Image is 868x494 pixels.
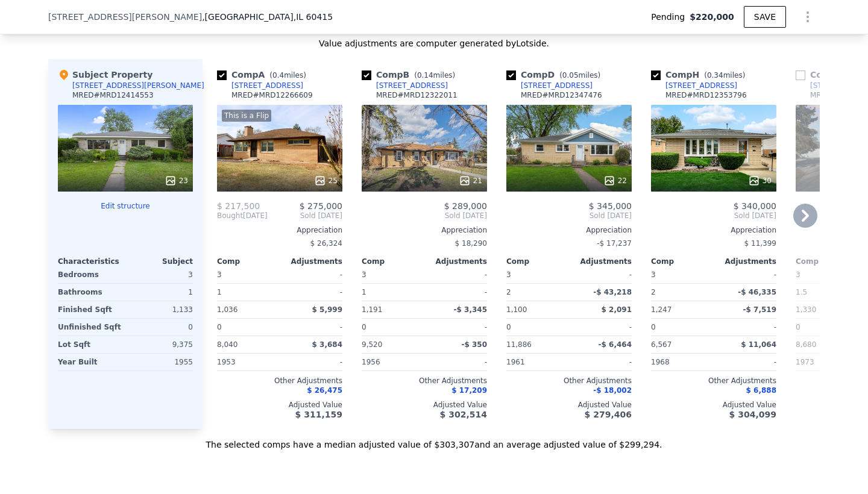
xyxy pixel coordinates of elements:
[506,69,605,81] div: Comp D
[716,319,776,336] div: -
[202,11,333,23] span: , [GEOGRAPHIC_DATA]
[295,410,342,419] span: $ 311,159
[506,211,632,220] span: Sold [DATE]
[125,257,193,266] div: Subject
[651,69,750,81] div: Comp H
[282,266,342,283] div: -
[461,340,487,349] span: -$ 350
[602,305,632,314] span: $ 2,091
[217,257,280,266] div: Comp
[506,284,567,301] div: 2
[651,225,776,235] div: Appreciation
[217,201,260,211] span: $ 217,500
[665,90,747,100] div: MRED # MRD12353796
[217,354,277,370] div: 1953
[746,386,776,395] span: $ 6,888
[217,211,268,220] div: [DATE]
[58,69,153,81] div: Subject Property
[376,81,448,90] div: [STREET_ADDRESS]
[362,211,487,220] span: Sold [DATE]
[58,257,125,266] div: Characteristics
[427,354,487,370] div: -
[268,211,342,220] span: Sold [DATE]
[593,288,632,296] span: -$ 43,218
[506,225,632,235] div: Appreciation
[796,340,816,349] span: 8,680
[424,257,487,266] div: Adjustments
[796,257,858,266] div: Comp
[729,410,776,419] span: $ 304,099
[738,288,776,296] span: -$ 46,335
[571,354,632,370] div: -
[231,90,313,100] div: MRED # MRD12266609
[312,340,342,349] span: $ 3,684
[651,11,690,23] span: Pending
[459,175,482,187] div: 21
[651,305,671,314] span: 1,247
[362,270,366,279] span: 3
[72,90,154,100] div: MRED # MRD12414553
[589,201,632,211] span: $ 345,000
[222,110,271,122] div: This is a Flip
[282,354,342,370] div: -
[427,284,487,301] div: -
[307,386,342,395] span: $ 26,475
[314,175,338,187] div: 25
[506,400,632,410] div: Adjusted Value
[362,69,460,81] div: Comp B
[585,410,632,419] span: $ 279,406
[58,266,123,283] div: Bedrooms
[362,81,448,90] a: [STREET_ADDRESS]
[597,239,632,248] span: -$ 17,237
[217,225,342,235] div: Appreciation
[58,201,193,211] button: Edit structure
[440,410,487,419] span: $ 302,514
[593,386,632,395] span: -$ 18,002
[217,270,222,279] span: 3
[699,71,750,80] span: ( miles)
[72,81,204,90] div: [STREET_ADDRESS][PERSON_NAME]
[376,90,458,100] div: MRED # MRD12322011
[521,81,593,90] div: [STREET_ADDRESS]
[282,284,342,301] div: -
[128,266,193,283] div: 3
[796,270,800,279] span: 3
[741,340,776,349] span: $ 11,064
[506,376,632,386] div: Other Adjustments
[444,201,487,211] span: $ 289,000
[282,319,342,336] div: -
[665,81,737,90] div: [STREET_ADDRESS]
[743,305,776,314] span: -$ 7,519
[651,354,711,370] div: 1968
[651,400,776,410] div: Adjusted Value
[362,284,422,301] div: 1
[362,323,366,331] span: 0
[455,239,487,248] span: $ 18,290
[451,386,487,395] span: $ 17,209
[796,323,800,331] span: 0
[217,69,311,81] div: Comp A
[603,175,627,187] div: 22
[48,37,820,49] div: Value adjustments are computer generated by Lotside .
[362,376,487,386] div: Other Adjustments
[744,6,786,28] button: SAVE
[796,284,856,301] div: 1.5
[651,323,656,331] span: 0
[362,354,422,370] div: 1956
[651,81,737,90] a: [STREET_ADDRESS]
[128,319,193,336] div: 0
[280,257,342,266] div: Adjustments
[555,71,605,80] span: ( miles)
[362,400,487,410] div: Adjusted Value
[217,284,277,301] div: 1
[506,257,569,266] div: Comp
[58,354,123,370] div: Year Built
[454,305,487,314] span: -$ 3,345
[165,175,188,187] div: 23
[217,305,237,314] span: 1,036
[217,81,303,90] a: [STREET_ADDRESS]
[128,336,193,353] div: 9,375
[362,257,424,266] div: Comp
[312,305,342,314] span: $ 5,999
[58,336,123,353] div: Lot Sqft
